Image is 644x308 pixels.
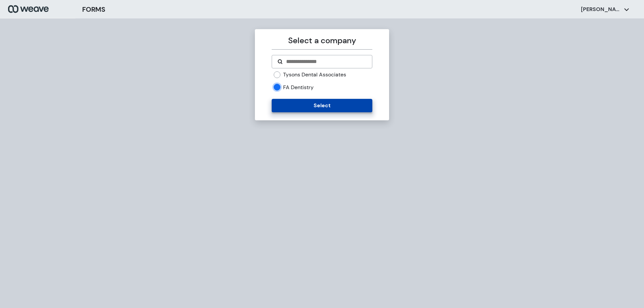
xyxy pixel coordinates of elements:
label: Tysons Dental Associates [283,71,346,78]
input: Search [285,58,366,66]
label: FA Dentistry [283,84,314,91]
p: Select a company [272,35,372,47]
button: Select [272,99,372,112]
p: [PERSON_NAME] [581,6,621,13]
h3: FORMS [82,4,105,14]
